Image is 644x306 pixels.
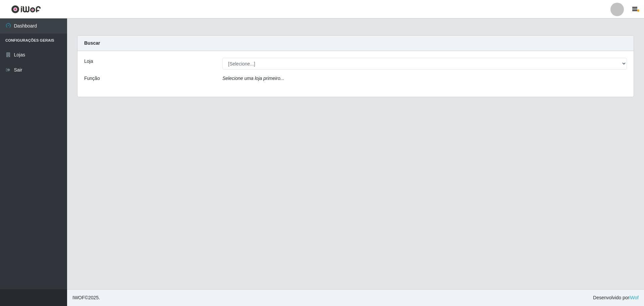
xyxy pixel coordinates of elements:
[593,294,639,301] span: Desenvolvido por
[72,294,100,301] span: © 2025 .
[222,76,284,81] i: Selecione uma loja primeiro...
[72,295,85,300] span: IWOF
[629,295,639,300] a: iWof
[84,58,93,65] label: Loja
[84,40,100,46] strong: Buscar
[11,5,41,13] img: CoreUI Logo
[84,75,100,82] label: Função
